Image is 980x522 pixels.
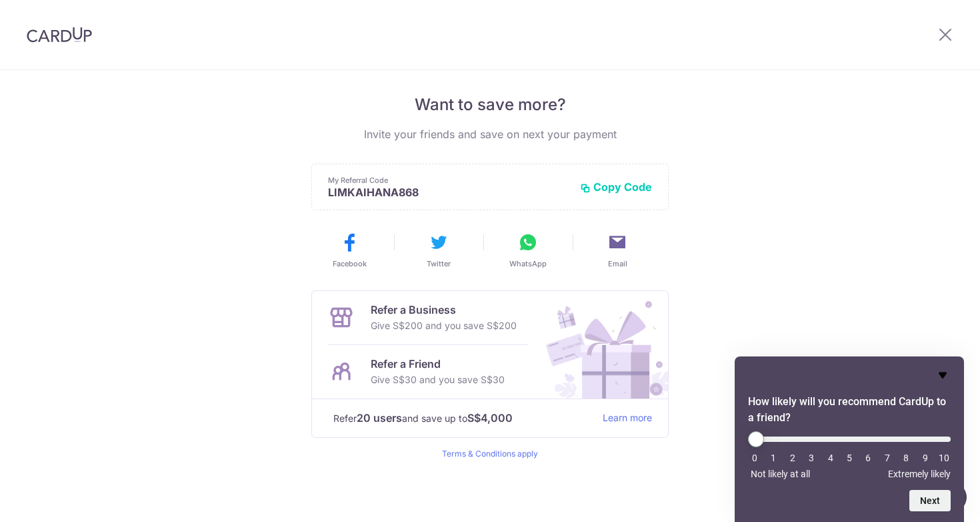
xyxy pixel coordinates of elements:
li: 3 [805,453,818,463]
p: LIMKAIHANA868 [328,186,569,199]
li: 9 [919,453,932,463]
strong: 20 users [357,410,402,426]
img: CardUp [27,27,92,43]
p: Refer and save up to [333,410,592,427]
li: 10 [937,453,951,463]
p: My Referral Code [328,175,569,186]
img: Refer [533,291,668,399]
li: 6 [861,453,875,463]
span: Not likely at all [751,469,810,479]
p: Want to save more? [311,94,669,115]
span: WhatsApp [509,258,547,269]
button: Email [578,232,657,269]
li: 5 [843,453,856,463]
li: 0 [748,453,761,463]
span: Facebook [333,258,367,269]
p: Refer a Friend [371,356,505,372]
li: 2 [786,453,799,463]
p: Give S$200 and you save S$200 [371,318,517,334]
button: Copy Code [580,180,652,194]
p: Refer a Business [371,302,517,318]
h2: How likely will you recommend CardUp to a friend? Select an option from 0 to 10, with 0 being Not... [748,394,951,426]
button: Twitter [399,232,478,269]
li: 8 [899,453,913,463]
button: Next question [909,490,951,511]
span: Email [608,258,627,269]
span: Help [31,9,58,21]
a: Learn more [603,410,652,427]
p: Give S$30 and you save S$30 [371,372,505,388]
p: Invite your friends and save on next your payment [311,126,669,142]
div: How likely will you recommend CardUp to a friend? Select an option from 0 to 10, with 0 being Not... [748,367,951,511]
button: WhatsApp [489,232,567,269]
div: How likely will you recommend CardUp to a friend? Select an option from 0 to 10, with 0 being Not... [748,431,951,479]
button: Hide survey [935,367,951,383]
span: Extremely likely [888,469,951,479]
a: Terms & Conditions apply [442,449,538,459]
li: 1 [767,453,780,463]
strong: S$4,000 [467,410,513,426]
button: Facebook [310,232,389,269]
li: 4 [824,453,837,463]
li: 7 [881,453,894,463]
span: Twitter [427,258,451,269]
